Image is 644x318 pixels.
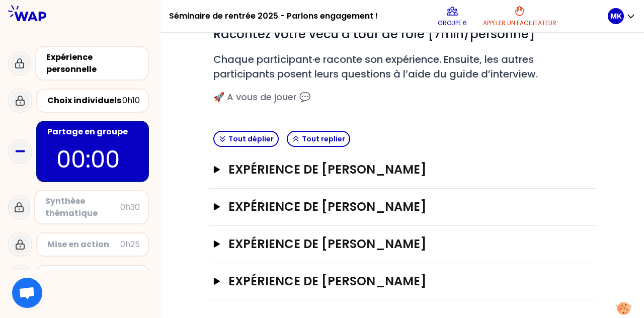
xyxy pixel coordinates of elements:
div: Mise en action [47,238,120,251]
div: Synthèse thématique [45,195,120,219]
p: Appeler un facilitateur [483,19,556,27]
div: Partage en groupe [47,126,140,138]
h3: Expérience de [PERSON_NAME] [228,162,556,178]
h3: Expérience de [PERSON_NAME] [228,236,556,252]
button: Expérience de [PERSON_NAME] [213,162,592,178]
button: MK [608,8,636,24]
button: Expérience de [PERSON_NAME] [213,199,592,215]
p: Groupe 6 [438,19,467,27]
button: Expérience de [PERSON_NAME] [213,273,592,289]
div: 0h30 [120,201,140,213]
div: Ouvrir le chat [12,278,42,308]
h3: Expérience de [PERSON_NAME] [228,273,556,289]
button: Expérience de [PERSON_NAME] [213,236,592,252]
h3: Expérience de [PERSON_NAME] [228,199,556,215]
div: Expérience personnelle [46,51,140,75]
span: Racontez votre vécu à tour de rôle [7min/personne] [213,26,535,42]
div: 0h10 [122,95,140,107]
button: Tout replier [287,131,350,147]
p: 00:00 [56,142,129,177]
p: MK [610,11,622,21]
span: Chaque participant·e raconte son expérience. Ensuite, les autres participants posent leurs questi... [213,52,538,81]
button: Tout déplier [213,131,279,147]
button: Groupe 6 [434,1,471,31]
div: 0h25 [120,238,140,251]
button: Appeler un facilitateur [479,1,560,31]
div: Choix individuels [47,95,122,107]
span: 🚀 A vous de jouer 💬 [213,91,310,103]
